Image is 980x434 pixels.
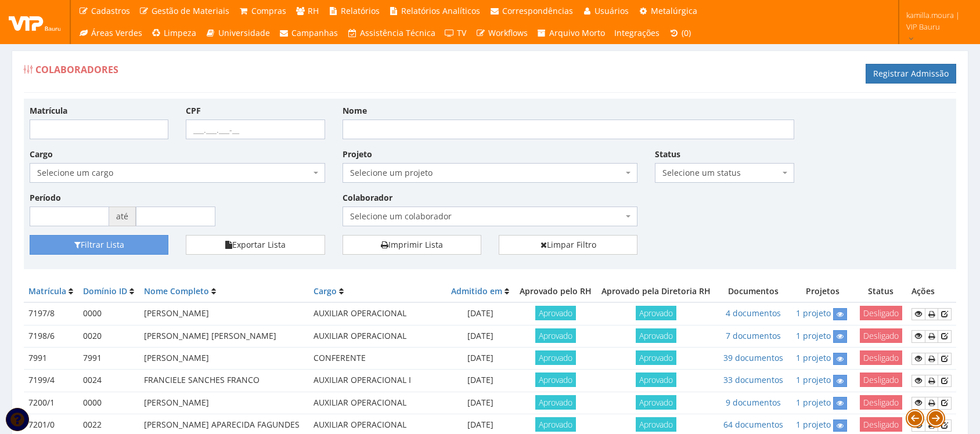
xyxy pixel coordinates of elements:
a: Arquivo Morto [532,22,610,44]
span: Cadastros [91,5,130,16]
th: Projetos [791,281,855,302]
td: 0020 [78,325,139,347]
a: Áreas Verdes [74,22,147,44]
img: logo [9,13,61,31]
label: CPF [186,105,201,117]
span: Selecione um status [655,163,794,183]
span: Correspondências [502,5,573,16]
td: 0000 [78,302,139,325]
span: Relatórios Analíticos [401,5,480,16]
th: Ações [907,281,956,302]
td: AUXILIAR OPERACIONAL [309,302,446,325]
span: Áreas Verdes [91,27,142,38]
a: 1 projeto [796,330,831,341]
span: Metalúrgica [651,5,697,16]
span: Desligado [860,350,902,365]
span: Workflows [488,27,528,38]
td: FRANCIELE SANCHES FRANCO [139,370,309,392]
span: Desligado [860,306,902,320]
span: Relatórios [341,5,380,16]
span: Arquivo Morto [549,27,605,38]
span: Usuários [595,5,629,16]
td: [DATE] [446,325,514,347]
span: Selecione um cargo [30,163,325,183]
a: 33 documentos [723,374,783,385]
span: Colaboradores [35,63,118,76]
a: 1 projeto [796,374,831,385]
span: Selecione um projeto [343,163,638,183]
span: Aprovado [535,306,576,320]
td: [PERSON_NAME] [139,302,309,325]
a: TV [440,22,471,44]
span: Aprovado [636,395,676,410]
label: Status [655,149,680,160]
a: Imprimir Lista [343,235,481,255]
a: 7 documentos [726,330,781,341]
td: [DATE] [446,348,514,370]
td: AUXILIAR OPERACIONAL [309,325,446,347]
a: 64 documentos [723,419,783,430]
span: Aprovado [535,417,576,432]
span: Compras [251,5,286,16]
a: Limpar Filtro [499,235,637,255]
a: Nome Completo [144,285,209,296]
button: Filtrar Lista [30,235,168,255]
span: Aprovado [636,306,676,320]
td: [DATE] [446,392,514,414]
td: 7197/8 [24,302,78,325]
td: AUXILIAR OPERACIONAL I [309,370,446,392]
td: CONFERENTE [309,348,446,370]
td: [PERSON_NAME] [PERSON_NAME] [139,325,309,347]
td: [DATE] [446,302,514,325]
span: Desligado [860,328,902,343]
span: Aprovado [535,372,576,387]
span: Desligado [860,417,902,432]
span: Gestão de Materiais [152,5,229,16]
td: 7199/4 [24,370,78,392]
label: Período [30,192,61,204]
span: Assistência Técnica [360,27,435,38]
a: (0) [664,22,696,44]
a: Assistência Técnica [343,22,440,44]
td: [DATE] [446,370,514,392]
span: Desligado [860,372,902,387]
span: Aprovado [636,417,676,432]
span: Selecione um cargo [37,167,311,179]
td: 7991 [78,348,139,370]
a: 1 projeto [796,419,831,430]
span: Selecione um colaborador [343,207,638,226]
th: Documentos [716,281,791,302]
span: (0) [682,27,691,38]
th: Status [855,281,907,302]
a: 1 projeto [796,352,831,363]
span: Aprovado [535,350,576,365]
span: Selecione um status [662,167,779,179]
label: Projeto [343,149,372,160]
a: Workflows [471,22,532,44]
span: Universidade [218,27,270,38]
span: Limpeza [164,27,196,38]
span: Selecione um colaborador [350,211,624,222]
td: 0000 [78,392,139,414]
a: Universidade [201,22,275,44]
span: Campanhas [291,27,338,38]
span: Integrações [614,27,660,38]
td: 0024 [78,370,139,392]
a: 9 documentos [726,397,781,408]
button: Exportar Lista [186,235,325,255]
label: Nome [343,105,367,117]
a: Limpeza [147,22,201,44]
span: Aprovado [535,395,576,410]
span: kamilla.moura | VIP Bauru [906,9,965,32]
a: 1 projeto [796,308,831,319]
th: Aprovado pela Diretoria RH [596,281,716,302]
a: Cargo [314,285,337,296]
a: Campanhas [275,22,343,44]
span: Aprovado [636,350,676,365]
td: [PERSON_NAME] [139,348,309,370]
span: RH [308,5,319,16]
a: Registrar Admissão [866,64,956,84]
td: AUXILIAR OPERACIONAL [309,392,446,414]
label: Cargo [30,149,53,160]
span: Aprovado [636,328,676,343]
